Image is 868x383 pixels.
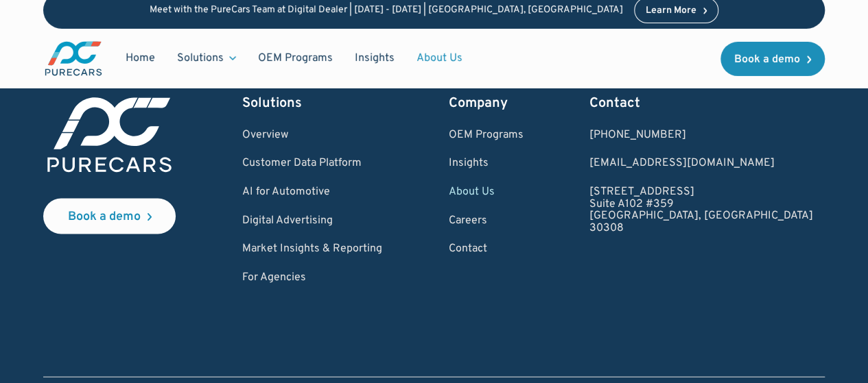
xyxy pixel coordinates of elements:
[449,214,524,227] a: Careers
[589,186,813,234] a: [STREET_ADDRESS]Suite A102 #359[GEOGRAPHIC_DATA], [GEOGRAPHIC_DATA]30308
[646,6,696,16] div: Learn More
[449,93,524,112] div: Company
[242,214,382,227] a: Digital Advertising
[177,51,224,66] div: Solutions
[242,129,382,141] a: Overview
[166,45,247,71] div: Solutions
[449,129,524,141] a: OEM Programs
[242,157,382,169] a: Customer Data Platform
[68,210,141,223] div: Book a demo
[242,271,382,284] a: For Agencies
[449,157,524,169] a: Insights
[43,40,104,77] img: purecars logo
[589,157,813,169] a: Email us
[734,53,800,64] div: Book a demo
[150,5,623,16] p: Meet with the PureCars Team at Digital Dealer | [DATE] - [DATE] | [GEOGRAPHIC_DATA], [GEOGRAPHIC_...
[242,186,382,198] a: AI for Automotive
[720,41,825,75] a: Book a demo
[242,93,382,112] div: Solutions
[242,243,382,255] a: Market Insights & Reporting
[115,45,166,71] a: Home
[43,93,176,176] img: purecars logo
[449,186,524,198] a: About Us
[43,198,176,234] a: Book a demo
[344,45,406,71] a: Insights
[406,45,473,71] a: About Us
[589,93,813,112] div: Contact
[589,129,813,141] div: [PHONE_NUMBER]
[449,243,524,255] a: Contact
[247,45,344,71] a: OEM Programs
[43,40,104,77] a: main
